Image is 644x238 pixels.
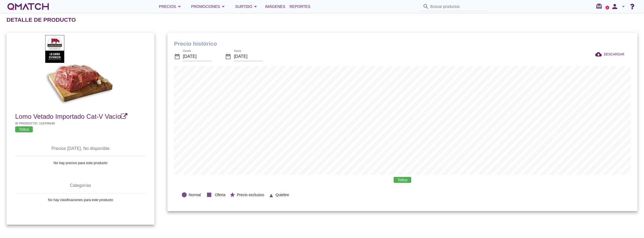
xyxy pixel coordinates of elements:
[231,1,263,12] button: Surtido
[181,192,187,198] i: lens
[252,3,259,10] i: arrow_drop_down
[235,3,259,10] div: Surtido
[609,3,620,10] i: person
[229,192,235,198] i: star
[15,121,146,126] h5: Id producto: 118706548
[276,192,289,198] span: Quiebre
[205,190,213,199] i: stop
[189,192,201,198] span: Normal
[187,1,231,12] button: Promociones
[268,191,274,197] i: ▲
[287,1,313,12] a: Reportes
[591,49,629,59] button: DESCARGAR
[620,3,627,10] i: arrow_drop_down
[191,3,227,10] div: Promociones
[220,3,226,10] i: arrow_drop_down
[430,2,484,11] input: Buscar productos
[7,1,50,12] a: white-qmatch-logo
[7,15,76,24] h2: Detalle de producto
[607,6,608,9] text: 2
[174,39,631,48] h1: Precio histórico
[604,52,624,57] span: DESCARGAR
[596,3,604,10] i: redeem
[15,193,146,206] td: No hay clasificaciones para este producto
[174,53,180,60] i: date_range
[394,177,411,183] span: Tottus
[595,51,604,58] i: cloud_download
[606,6,609,10] a: 2
[183,52,212,61] input: Desde
[155,1,187,12] button: Precios
[237,192,264,198] span: Precio exclusivo
[263,1,287,12] a: Imágenes
[290,3,310,10] span: Reportes
[423,3,429,10] i: search
[15,141,146,156] th: Precios [DATE], No disponible
[159,3,183,10] div: Precios
[15,156,146,169] td: No hay precios para este producto
[225,53,231,60] i: date_range
[234,52,263,61] input: Hasta
[15,178,146,193] th: Categorías
[15,126,33,132] span: Tottus
[15,113,121,120] span: Lomo Vetado Importado Cat-V Vacío
[215,192,225,198] span: Oferta
[176,3,183,10] i: arrow_drop_down
[265,3,285,10] span: Imágenes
